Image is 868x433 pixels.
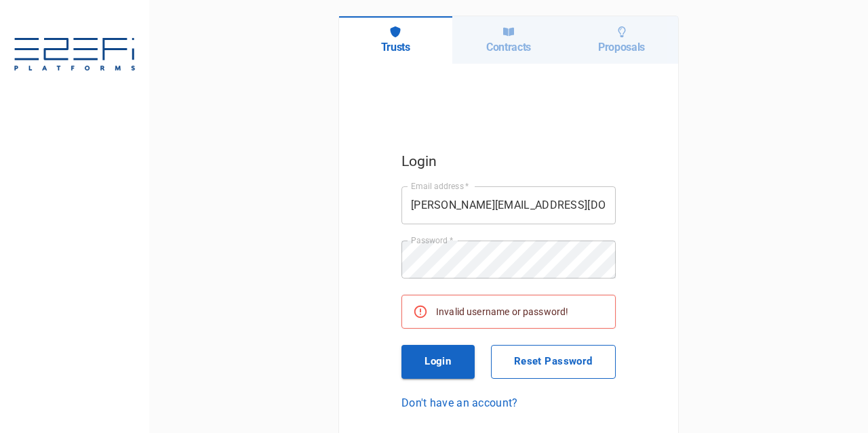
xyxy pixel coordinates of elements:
h6: Proposals [598,41,645,54]
a: Don't have an account? [401,395,616,411]
img: E2EFiPLATFORMS-7f06cbf9.svg [14,38,136,73]
label: Email address [411,180,469,192]
div: Invalid username or password! [436,300,568,324]
h6: Contracts [486,41,531,54]
label: Password [411,234,453,246]
h6: Trusts [381,41,410,54]
h5: Login [401,150,616,173]
button: Login [401,345,475,379]
button: Reset Password [491,345,616,379]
